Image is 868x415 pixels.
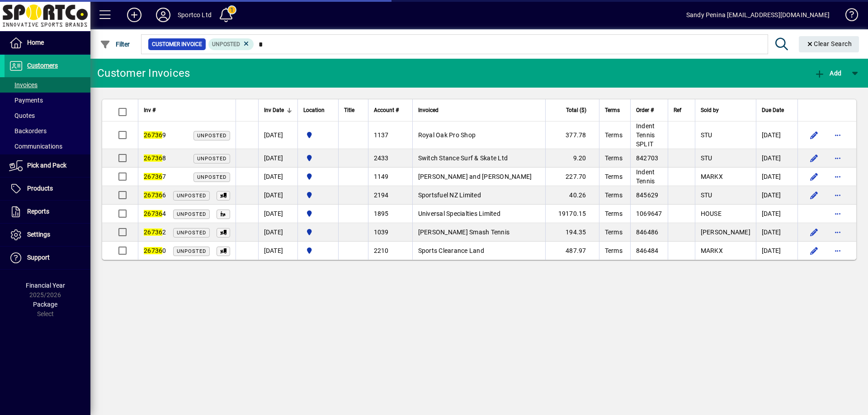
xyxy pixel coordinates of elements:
[830,188,845,202] button: More options
[97,66,190,80] div: Customer Invoices
[374,105,407,115] div: Account #
[418,131,476,139] span: Royal Oak Pro Shop
[98,36,132,52] button: Filter
[830,243,845,258] button: More options
[177,211,206,217] span: Unposted
[551,105,594,115] div: Total ($)
[178,8,212,22] div: Sportco Ltd
[830,225,845,239] button: More options
[264,105,284,115] span: Inv Date
[27,254,50,261] span: Support
[258,186,297,205] td: [DATE]
[807,243,821,258] button: Edit
[605,131,623,139] span: Terms
[374,247,389,254] span: 2210
[756,242,797,260] td: [DATE]
[374,105,399,115] span: Account #
[344,105,363,115] div: Title
[144,131,166,139] span: 9
[177,230,206,236] span: Unposted
[27,231,50,238] span: Settings
[144,210,162,217] em: 26736
[756,186,797,205] td: [DATE]
[27,39,44,46] span: Home
[701,210,722,217] span: HOUSE
[303,209,333,219] span: Sportco Ltd Warehouse
[120,7,149,23] button: Add
[197,174,226,180] span: Unposted
[144,173,166,180] span: 7
[674,105,681,115] span: Ref
[636,105,662,115] div: Order #
[258,205,297,223] td: [DATE]
[701,173,723,180] span: MARKX
[27,208,49,215] span: Reports
[418,247,484,254] span: Sports Clearance Land
[5,201,90,223] a: Reports
[418,210,500,217] span: Universal Specialties Limited
[33,301,57,308] span: Package
[636,210,662,217] span: 1069647
[9,143,62,150] span: Communications
[686,8,830,22] div: Sandy Penina [EMAIL_ADDRESS][DOMAIN_NAME]
[303,227,333,237] span: Sportco Ltd Warehouse
[144,228,162,236] em: 26736
[264,105,292,115] div: Inv Date
[830,206,845,221] button: More options
[303,130,333,140] span: Sportco Ltd Warehouse
[144,173,162,180] em: 26736
[701,131,712,139] span: STU
[636,228,659,236] span: 846486
[144,228,166,236] span: 2
[177,248,206,254] span: Unposted
[27,162,66,169] span: Pick and Pack
[756,121,797,149] td: [DATE]
[5,32,90,54] a: Home
[152,40,202,49] span: Customer Invoice
[144,105,156,115] span: Inv #
[5,123,90,139] a: Backorders
[830,169,845,184] button: More options
[807,188,821,202] button: Edit
[303,105,333,115] div: Location
[418,105,439,115] span: Invoiced
[605,191,623,199] span: Terms
[374,210,389,217] span: 1895
[807,225,821,239] button: Edit
[5,177,90,200] a: Products
[27,185,53,192] span: Products
[636,122,655,148] span: Indent Tennis SPLIT
[636,105,654,115] span: Order #
[9,97,43,104] span: Payments
[566,105,586,115] span: Total ($)
[418,228,510,236] span: [PERSON_NAME] Smash Tennis
[9,127,47,135] span: Backorders
[545,121,599,149] td: 377.78
[545,149,599,168] td: 9.20
[374,191,389,199] span: 2194
[5,108,90,123] a: Quotes
[701,247,723,254] span: MARKX
[144,131,162,139] em: 26736
[839,2,857,31] a: Knowledge Base
[303,105,325,115] span: Location
[814,70,841,77] span: Add
[830,151,845,165] button: More options
[545,223,599,242] td: 194.35
[374,154,389,162] span: 2433
[5,139,90,154] a: Communications
[701,154,712,162] span: STU
[418,173,532,180] span: [PERSON_NAME] and [PERSON_NAME]
[636,154,659,162] span: 842703
[807,169,821,184] button: Edit
[807,128,821,142] button: Edit
[756,168,797,186] td: [DATE]
[374,228,389,236] span: 1039
[545,242,599,260] td: 487.97
[806,40,852,47] span: Clear Search
[258,121,297,149] td: [DATE]
[5,77,90,93] a: Invoices
[208,38,254,50] mat-chip: Customer Invoice Status: Unposted
[9,81,38,89] span: Invoices
[605,247,623,254] span: Terms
